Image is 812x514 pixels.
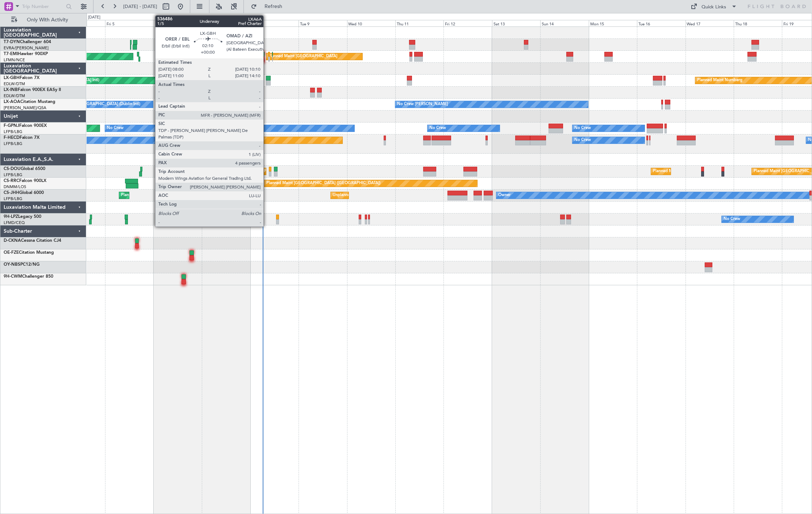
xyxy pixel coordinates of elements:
[4,274,22,279] span: 9H-CWM
[4,124,47,128] a: F-GPNJFalcon 900EX
[4,262,20,267] span: OY-NBS
[4,124,19,128] span: F-GPNJ
[4,57,25,63] a: LFMN/NCE
[4,179,46,183] a: CS-RRCFalcon 900LX
[4,100,55,104] a: LX-AOACitation Mustang
[4,141,22,146] a: LFPB/LBG
[4,93,25,99] a: EDLW/DTM
[4,239,21,243] span: D-CKNA
[637,20,685,26] div: Tue 16
[574,123,591,134] div: No Crew
[4,129,22,134] a: LFPB/LBG
[4,136,39,140] a: F-HECDFalcon 7X
[4,215,18,219] span: 9H-LPZ
[4,172,22,178] a: LFPB/LBG
[702,4,726,11] div: Quick Links
[264,166,378,177] div: Planned Maint [GEOGRAPHIC_DATA] ([GEOGRAPHIC_DATA])
[266,178,380,189] div: Planned Maint [GEOGRAPHIC_DATA] ([GEOGRAPHIC_DATA])
[589,20,637,26] div: Mon 15
[88,14,100,21] div: [DATE]
[4,262,39,267] a: OY-NBSPC12/NG
[4,167,45,171] a: CS-DOUGlobal 6500
[268,51,337,62] div: Planned Maint [GEOGRAPHIC_DATA]
[4,274,53,279] a: 9H-CWMChallenger 850
[4,45,49,51] a: EVRA/[PERSON_NAME]
[697,75,742,86] div: Planned Maint Nurnberg
[19,17,76,22] span: Only With Activity
[4,88,18,92] span: LX-INB
[4,52,48,56] a: T7-EMIHawker 900XP
[59,99,140,110] div: No Crew [GEOGRAPHIC_DATA] (Dublin Intl)
[4,250,54,255] a: OE-FZECitation Mustang
[4,105,46,111] a: [PERSON_NAME]/QSA
[299,20,347,26] div: Tue 9
[8,14,79,26] button: Only With Activity
[4,250,19,255] span: OE-FZE
[4,196,22,202] a: LFPB/LBG
[429,123,446,134] div: No Crew
[4,191,19,195] span: CS-JHH
[4,76,39,80] a: LX-GBHFalcon 7X
[347,20,395,26] div: Wed 10
[687,1,741,12] button: Quick Links
[734,20,782,26] div: Thu 18
[4,40,51,44] a: T7-DYNChallenger 604
[121,190,235,201] div: Planned Maint [GEOGRAPHIC_DATA] ([GEOGRAPHIC_DATA])
[4,81,25,87] a: EDLW/DTM
[686,20,734,26] div: Wed 17
[653,166,767,177] div: Planned Maint [GEOGRAPHIC_DATA] ([GEOGRAPHIC_DATA])
[395,20,444,26] div: Thu 11
[4,239,61,243] a: D-CKNACessna Citation CJ4
[247,1,291,12] button: Refresh
[492,20,540,26] div: Sat 13
[4,76,20,80] span: LX-GBH
[258,4,289,9] span: Refresh
[444,20,492,26] div: Fri 12
[123,3,157,10] span: [DATE] - [DATE]
[574,135,591,146] div: No Crew
[220,99,334,110] div: Planned Maint [GEOGRAPHIC_DATA] ([GEOGRAPHIC_DATA])
[498,190,511,201] div: Owner
[192,214,208,225] div: No Crew
[154,20,202,26] div: Sat 6
[333,190,459,201] div: Unplanned Maint [GEOGRAPHIC_DATA] ([GEOGRAPHIC_DATA] Intl)
[4,136,20,140] span: F-HECD
[4,40,20,44] span: T7-DYN
[105,20,153,26] div: Fri 5
[250,20,299,26] div: Mon 8
[397,99,448,110] div: No Crew [PERSON_NAME]
[22,1,64,12] input: Trip Number
[202,20,250,26] div: Sun 7
[540,20,588,26] div: Sun 14
[107,123,124,134] div: No Crew
[4,191,44,195] a: CS-JHHGlobal 6000
[4,88,61,92] a: LX-INBFalcon 900EX EASy II
[4,220,25,225] a: LFMD/CEQ
[4,184,26,190] a: DNMM/LOS
[4,215,41,219] a: 9H-LPZLegacy 500
[724,214,740,225] div: No Crew
[4,52,18,56] span: T7-EMI
[4,167,21,171] span: CS-DOU
[4,179,19,183] span: CS-RRC
[4,100,20,104] span: LX-AOA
